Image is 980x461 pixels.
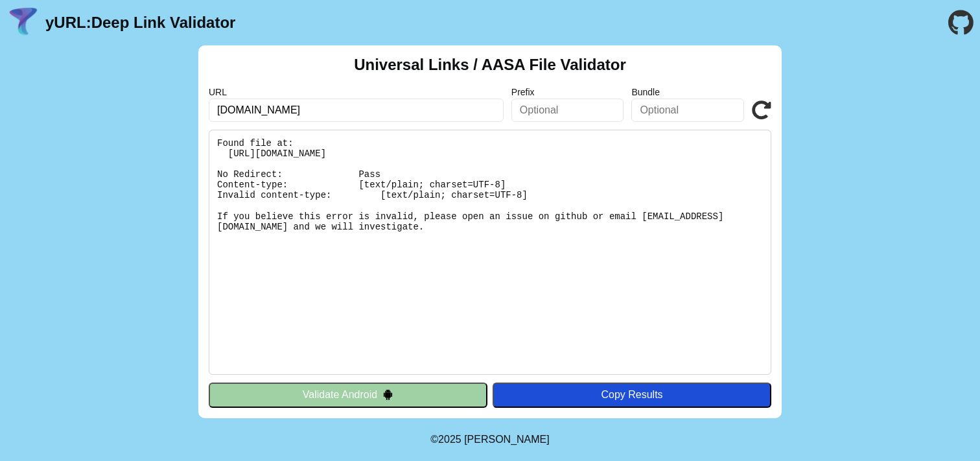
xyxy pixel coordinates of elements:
h2: Universal Links / AASA File Validator [354,56,626,74]
label: Bundle [631,87,744,97]
span: 2025 [438,434,461,445]
img: yURL Logo [6,6,40,40]
img: droidIcon.svg [382,389,393,400]
a: yURL:Deep Link Validator [45,14,235,32]
pre: Found file at: [URL][DOMAIN_NAME] No Redirect: Pass Content-type: [text/plain; charset=UTF-8] Inv... [209,130,771,375]
input: Optional [511,99,624,122]
button: Copy Results [493,383,771,407]
a: Michael Ibragimchayev's Personal Site [464,434,550,445]
input: Optional [631,99,744,122]
div: Copy Results [499,389,765,401]
footer: © [430,418,549,461]
label: Prefix [511,87,624,97]
button: Validate Android [209,383,487,407]
input: Required [209,99,504,122]
label: URL [209,87,504,97]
